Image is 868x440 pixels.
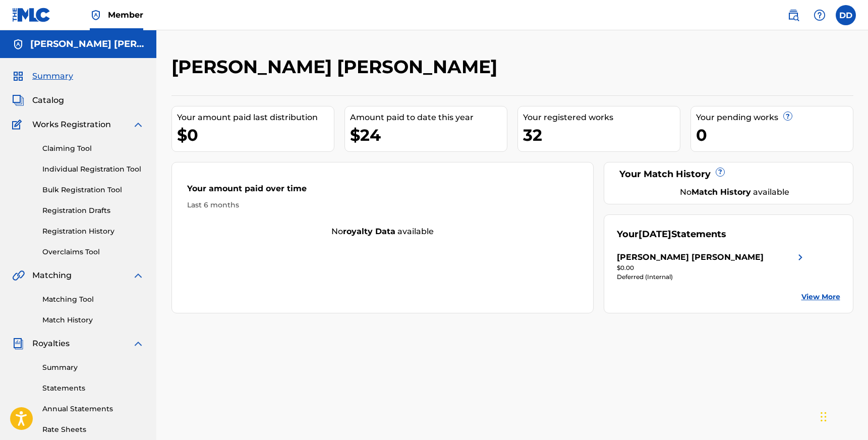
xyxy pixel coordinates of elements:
div: User Menu [836,5,856,25]
div: Your registered works [523,112,680,124]
span: Royalties [32,338,70,350]
div: Drag [821,402,827,432]
img: expand [132,269,144,282]
img: expand [132,119,144,131]
div: Amount paid to date this year [350,112,507,124]
a: [PERSON_NAME] [PERSON_NAME]right chevron icon$0.00Deferred (Internal) [617,251,806,282]
iframe: Chat Widget [818,392,868,440]
span: Summary [32,70,73,82]
a: View More [801,292,840,302]
div: No available [629,186,840,198]
a: Public Search [783,5,803,25]
div: Last 6 months [187,200,578,210]
span: [DATE] [639,229,671,240]
span: Works Registration [32,119,111,131]
span: Catalog [32,94,64,106]
div: [PERSON_NAME] [PERSON_NAME] [617,251,764,263]
img: Catalog [12,94,24,106]
a: CatalogCatalog [12,94,64,106]
img: Royalties [12,338,24,350]
span: ? [784,112,792,120]
img: Summary [12,70,24,82]
div: Deferred (Internal) [617,272,806,282]
img: Matching [12,269,25,282]
a: Rate Sheets [42,424,144,435]
img: Works Registration [12,119,25,131]
img: search [787,9,799,21]
a: Claiming Tool [42,143,144,154]
h2: [PERSON_NAME] [PERSON_NAME] [171,56,502,78]
a: Overclaims Tool [42,247,144,257]
span: Matching [32,269,72,282]
a: Annual Statements [42,404,144,414]
div: $24 [350,124,507,146]
img: expand [132,338,144,350]
a: Summary [42,362,144,373]
div: 0 [696,124,853,146]
div: $0 [177,124,334,146]
h5: DEADRICK RYDELL DOUGLAS [30,38,144,50]
div: $0.00 [617,263,806,272]
div: Your Statements [617,228,726,241]
img: Top Rightsholder [90,9,102,21]
a: Registration History [42,226,144,237]
span: Member [108,9,143,21]
div: Your Match History [617,168,840,181]
div: 32 [523,124,680,146]
a: Match History [42,315,144,325]
a: Statements [42,383,144,394]
img: right chevron icon [794,251,806,263]
a: Bulk Registration Tool [42,185,144,195]
div: No available [172,226,594,238]
div: Help [809,5,830,25]
span: ? [716,168,724,176]
img: MLC Logo [12,8,51,22]
a: Matching Tool [42,294,144,305]
div: Your amount paid over time [187,183,578,200]
div: Your pending works [696,112,853,124]
a: SummarySummary [12,70,73,82]
div: Your amount paid last distribution [177,112,334,124]
strong: Match History [691,187,751,197]
a: Individual Registration Tool [42,164,144,175]
strong: royalty data [343,227,395,236]
img: help [814,9,826,21]
img: Accounts [12,38,24,50]
a: Registration Drafts [42,205,144,216]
